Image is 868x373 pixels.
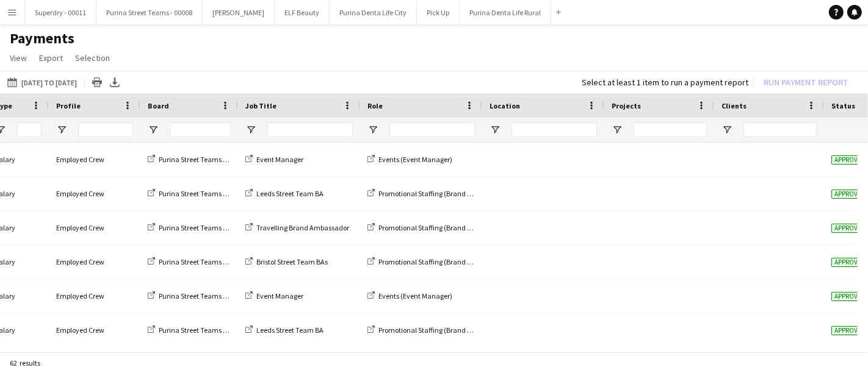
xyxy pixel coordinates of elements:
[722,124,732,135] button: Open Filter Menu
[25,1,96,24] button: Superdry - 00011
[490,124,501,135] button: Open Filter Menu
[245,155,303,164] a: Event Manager
[107,75,122,90] app-action-btn: Export XLSX
[245,101,277,110] span: Job Title
[49,245,140,279] div: Employed Crew
[96,1,203,24] button: Purina Street Teams - 00008
[582,77,748,88] div: Select at least 1 item to run a payment report
[267,123,353,137] input: Job Title Filter Input
[78,123,133,137] input: Profile Filter Input
[256,189,324,198] span: Leeds Street Team BA
[367,291,452,300] a: Events (Event Manager)
[70,50,115,66] a: Selection
[5,50,32,66] a: View
[159,325,245,335] span: Purina Street Teams - 00008
[34,50,68,66] a: Export
[367,155,452,164] a: Events (Event Manager)
[49,211,140,244] div: Employed Crew
[378,257,512,266] span: Promotional Staffing (Brand Ambassadors)
[367,101,383,110] span: Role
[148,223,245,232] a: Purina Street Teams - 00008
[49,279,140,313] div: Employed Crew
[612,124,623,135] button: Open Filter Menu
[367,325,512,335] a: Promotional Staffing (Brand Ambassadors)
[378,291,452,300] span: Events (Event Manager)
[10,52,27,63] span: View
[256,325,324,335] span: Leeds Street Team BA
[56,124,67,135] button: Open Filter Menu
[39,52,63,63] span: Export
[378,155,452,164] span: Events (Event Manager)
[245,223,349,232] a: Travelling Brand Ambassador
[148,291,245,300] a: Purina Street Teams - 00008
[245,325,324,335] a: Leeds Street Team BA
[512,123,597,137] input: Location Filter Input
[49,177,140,210] div: Employed Crew
[743,123,817,137] input: Clients Filter Input
[275,1,330,24] button: ELF Beauty
[378,325,512,335] span: Promotional Staffing (Brand Ambassadors)
[148,155,245,164] a: Purina Street Teams - 00008
[612,101,641,110] span: Projects
[490,101,520,110] span: Location
[417,1,460,24] button: Pick Up
[17,123,42,137] input: Type Filter Input
[90,75,104,90] app-action-btn: Print
[148,124,159,135] button: Open Filter Menu
[245,291,303,300] a: Event Manager
[75,52,110,63] span: Selection
[148,189,245,198] a: Purina Street Teams - 00008
[256,291,303,300] span: Event Manager
[159,155,245,164] span: Purina Street Teams - 00008
[5,75,79,90] button: [DATE] to [DATE]
[367,124,378,135] button: Open Filter Menu
[330,1,417,24] button: Purina Denta Life City
[245,189,324,198] a: Leeds Street Team BA
[460,1,551,24] button: Purina Denta Life Rural
[49,143,140,176] div: Employed Crew
[722,101,747,110] span: Clients
[159,291,245,300] span: Purina Street Teams - 00008
[256,155,303,164] span: Event Manager
[245,257,328,266] a: Bristol Street Team BAs
[367,223,512,232] a: Promotional Staffing (Brand Ambassadors)
[148,257,245,266] a: Purina Street Teams - 00008
[148,101,169,110] span: Board
[367,189,512,198] a: Promotional Staffing (Brand Ambassadors)
[159,223,245,232] span: Purina Street Teams - 00008
[634,123,707,137] input: Projects Filter Input
[256,257,328,266] span: Bristol Street Team BAs
[245,124,256,135] button: Open Filter Menu
[56,101,81,110] span: Profile
[49,313,140,347] div: Employed Crew
[159,257,245,266] span: Purina Street Teams - 00008
[170,123,231,137] input: Board Filter Input
[203,1,275,24] button: [PERSON_NAME]
[389,123,475,137] input: Role Filter Input
[378,223,512,232] span: Promotional Staffing (Brand Ambassadors)
[378,189,512,198] span: Promotional Staffing (Brand Ambassadors)
[831,101,855,110] span: Status
[159,189,245,198] span: Purina Street Teams - 00008
[148,325,245,335] a: Purina Street Teams - 00008
[367,257,512,266] a: Promotional Staffing (Brand Ambassadors)
[256,223,349,232] span: Travelling Brand Ambassador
